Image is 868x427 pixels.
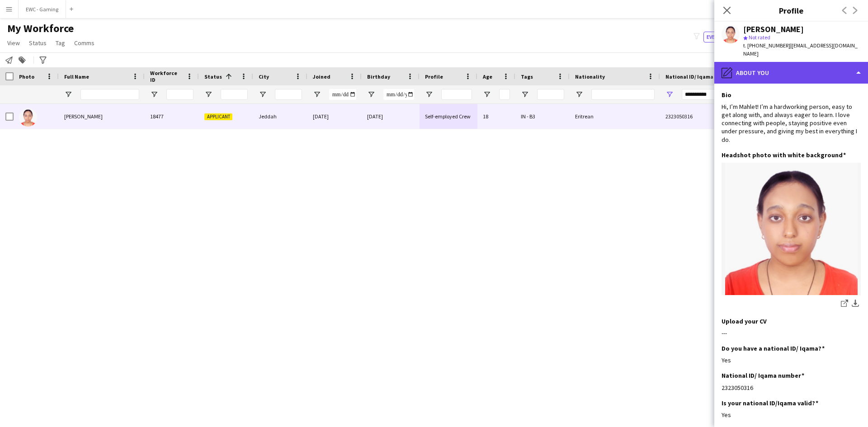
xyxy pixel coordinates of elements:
span: My Workforce [7,22,74,35]
span: Nationality [575,73,605,80]
span: Status [204,73,222,80]
input: Tags Filter Input [537,89,564,100]
span: Joined [313,73,330,80]
span: Age [483,73,492,80]
span: Tags [521,73,533,80]
input: Birthday Filter Input [383,89,414,100]
div: Yes [722,411,861,419]
button: Open Filter Menu [259,90,267,99]
span: Tag [56,39,65,47]
input: City Filter Input [275,89,302,100]
span: | [EMAIL_ADDRESS][DOMAIN_NAME] [743,42,858,57]
button: Open Filter Menu [150,90,158,99]
button: Open Filter Menu [483,90,491,99]
span: 2323050316 [665,113,693,120]
div: Self-employed Crew [420,104,477,129]
button: EWC - Gaming [19,0,66,18]
span: Birthday [367,73,390,80]
span: Comms [74,39,94,47]
a: Tag [52,37,69,49]
h3: Do you have a national ID/ Iqama? [722,344,825,352]
div: About you [714,62,868,84]
div: 18477 [145,104,199,129]
div: 18 [477,104,515,129]
span: t. [PHONE_NUMBER] [743,42,790,49]
div: [DATE] [362,104,420,129]
button: Everyone8,179 [703,32,749,42]
app-action-btn: Add to tag [17,55,28,66]
h3: Bio [722,91,731,99]
h3: Headshot photo with white background [722,151,846,159]
a: Comms [71,37,98,49]
button: Open Filter Menu [425,90,433,99]
div: [PERSON_NAME] [743,25,804,33]
button: Open Filter Menu [204,90,212,99]
span: Not rated [749,34,770,41]
h3: Profile [714,5,868,16]
app-action-btn: Advanced filters [38,55,48,66]
span: City [259,73,269,80]
input: Full Name Filter Input [80,89,139,100]
button: Open Filter Menu [665,90,674,99]
div: --- [722,329,861,337]
input: Workforce ID Filter Input [166,89,193,100]
span: Photo [19,73,34,80]
span: [PERSON_NAME] [64,113,103,120]
app-action-btn: Notify workforce [4,55,14,66]
img: 92e5c5ec-fad9-4617-b92b-99699139fe63.jpeg [722,163,861,295]
h3: Upload your CV [722,317,767,325]
input: National ID/ Iqama number Filter Input [682,89,745,100]
h3: National ID/ Iqama number [722,371,804,380]
span: View [7,39,20,47]
input: Nationality Filter Input [591,89,655,100]
button: Open Filter Menu [313,90,321,99]
span: Full Name [64,73,89,80]
span: Workforce ID [150,70,183,83]
button: Open Filter Menu [575,90,583,99]
div: Yes [722,356,861,364]
input: Joined Filter Input [329,89,356,100]
button: Open Filter Menu [367,90,375,99]
button: Open Filter Menu [64,90,72,99]
div: [DATE] [307,104,362,129]
div: Hi, I’m Mahlet! I’m a hardworking person, easy to get along with, and always eager to learn. I lo... [722,103,861,144]
input: Age Filter Input [499,89,510,100]
div: IN - B3 [515,104,570,129]
span: National ID/ Iqama number [665,73,734,80]
a: View [4,37,24,49]
span: Profile [425,73,443,80]
input: Profile Filter Input [441,89,472,100]
h3: Is your national ID/Iqama valid? [722,399,818,407]
span: Status [29,39,47,47]
div: Eritrean [570,104,660,129]
img: Mahlet Gebre [19,108,37,127]
div: 2323050316 [722,384,861,392]
input: Status Filter Input [221,89,248,100]
span: Applicant [204,113,232,120]
button: Open Filter Menu [521,90,529,99]
div: Jeddah [253,104,307,129]
a: Status [25,37,50,49]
